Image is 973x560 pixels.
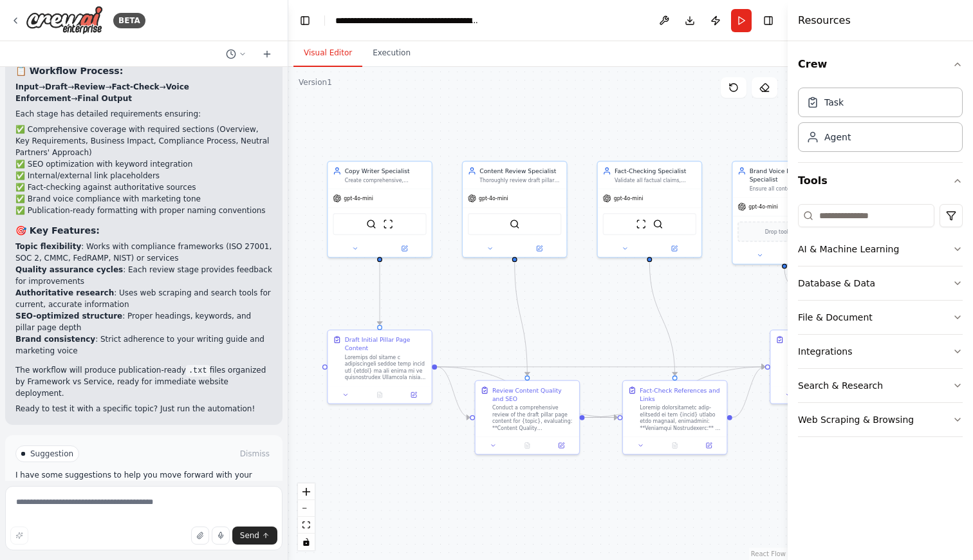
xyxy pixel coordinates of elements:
[15,264,272,287] li: : Each review stage provides feedback for improvements
[798,266,963,300] button: Database & Data
[383,219,393,229] img: ScrapeWebsiteTool
[15,193,272,205] li: ✅ Brand voice compliance with marketing tone
[750,185,831,192] div: Ensure all content for {topic} strictly adheres to Neutral Partners' Writing Guide, applying the ...
[15,66,123,76] strong: 📋 Workflow Process:
[15,81,272,104] p: → → → → →
[750,167,831,183] div: Brand Voice Enforcement Specialist
[798,46,963,82] button: Crew
[212,527,230,545] button: Click to speak your automation idea
[15,82,39,91] strong: Input
[221,46,252,62] button: Switch to previous chat
[798,345,852,358] div: Integrations
[751,550,786,557] a: React Flow attribution
[437,362,765,371] g: Edge from 9825faf3-fa57-4ca3-ba26-ec05eb8fd5f8 to 8b2f2853-3b4e-4cfc-88cb-da3108e97a57
[824,131,851,144] div: Agent
[113,13,145,28] div: BETA
[798,369,963,402] button: Search & Research
[345,335,427,352] div: Draft Initial Pillar Page Content
[547,440,576,451] button: Open in side panel
[479,195,508,201] span: gpt-4o-mini
[798,13,851,28] h4: Resources
[15,403,272,415] p: Ready to test it with a specific topic? Just run the automation!
[770,330,875,404] div: Enforce Brand Voice and Style GuideLorem Ipsumdo Sitametc' Adipisc Elits doeiusmod te inc {utlab}...
[298,483,315,500] button: zoom in
[15,205,272,216] li: ✅ Publication-ready formatting with proper naming conventions
[510,440,545,451] button: No output available
[232,527,277,545] button: Send
[780,269,826,325] g: Edge from ab7d4ab8-5f5d-48b5-a9f7-379bdceebab1 to 8b2f2853-3b4e-4cfc-88cb-da3108e97a57
[15,288,114,297] strong: Authoritative research
[327,161,432,258] div: Copy Writer SpecialistCreate comprehensive, authoritative pillar page content for {topic} that re...
[798,403,963,436] button: Web Scraping & Browsing
[492,405,574,432] div: Conduct a comprehensive review of the draft pillar page content for {topic}, evaluating: **Conten...
[237,447,272,460] button: Dismiss
[399,390,428,400] button: Open in side panel
[15,241,272,264] li: : Works with compliance frameworks (ISO 27001, SOC 2, CMMC, FedRAMP, NIST) or services
[15,265,123,274] strong: Quality assurance cycles
[584,362,764,422] g: Edge from 91c62fe3-65f4-4522-aba0-125920197cd5 to 8b2f2853-3b4e-4cfc-88cb-da3108e97a57
[798,413,914,426] div: Web Scraping & Browsing
[748,203,778,210] span: gpt-4o-mini
[362,390,397,400] button: No output available
[653,219,663,229] img: SerperDevTool
[298,534,315,550] button: toggle interactivity
[345,354,427,381] div: Loremips dol sitame c adipiscingeli seddoe temp incid utl {etdol} ma ali enima mi ve quisnostrude...
[15,158,272,170] li: ✅ SEO optimization with keyword integration
[293,40,362,67] button: Visual Editor
[597,161,702,258] div: Fact-Checking SpecialistValidate all factual claims, statistics, references, and external links i...
[584,413,617,422] g: Edge from 91c62fe3-65f4-4522-aba0-125920197cd5 to 38a16b31-8811-439d-9597-0f6716b832cf
[759,12,777,30] button: Hide right sidebar
[798,335,963,368] button: Integrations
[335,14,480,27] nav: breadcrumb
[296,12,314,30] button: Hide left sidebar
[657,440,692,451] button: No output available
[15,310,272,333] li: : Proper headings, keywords, and pillar page depth
[651,243,698,254] button: Open in side panel
[732,362,765,422] g: Edge from 38a16b31-8811-439d-9597-0f6716b832cf to 8b2f2853-3b4e-4cfc-88cb-da3108e97a57
[798,301,963,334] button: File & Document
[614,195,644,201] span: gpt-4o-mini
[437,362,470,422] g: Edge from 9825faf3-fa57-4ca3-ba26-ec05eb8fd5f8 to 91c62fe3-65f4-4522-aba0-125920197cd5
[824,96,844,109] div: Task
[366,219,376,229] img: SerperDevTool
[510,262,532,375] g: Edge from ff0fc182-44a9-4afd-b16a-61c9cbcb6749 to 91c62fe3-65f4-4522-aba0-125920197cd5
[510,219,520,229] img: SerperDevTool
[798,82,963,162] div: Crew
[299,77,332,88] div: Version 1
[345,167,427,175] div: Copy Writer Specialist
[798,199,963,447] div: Tools
[636,219,646,229] img: ScrapeWebsiteTool
[30,449,73,459] span: Suggestion
[462,161,568,258] div: Content Review SpecialistThoroughly review draft pillar page content for {topic}, evaluating clar...
[362,40,421,67] button: Execution
[640,386,721,403] div: Fact-Check References and Links
[15,333,272,357] li: : Strict adherence to your writing guide and marketing voice
[798,311,873,324] div: File & Document
[474,380,580,455] div: Review Content Quality and SEOConduct a comprehensive review of the draft pillar page content for...
[492,386,574,403] div: Review Content Quality and SEO
[45,82,68,91] strong: Draft
[765,227,804,236] span: Drop tools here
[186,365,210,377] code: .txt
[615,167,696,175] div: Fact-Checking Specialist
[10,527,28,545] button: Improve this prompt
[798,232,963,266] button: AI & Machine Learning
[15,470,272,490] p: I have some suggestions to help you move forward with your automation.
[345,177,427,183] div: Create comprehensive, authoritative pillar page content for {topic} that reads like a well-writte...
[15,225,100,236] strong: 🎯 Key Features:
[15,242,81,251] strong: Topic flexibility
[640,405,721,432] div: Loremip dolorsitametc adip-elitsedd ei tem {incid} utlabo etdo magnaal, enimadmini: **Veniamqui N...
[240,530,259,541] span: Send
[798,163,963,199] button: Tools
[798,277,875,290] div: Database & Data
[479,167,561,175] div: Content Review Specialist
[798,243,899,256] div: AI & Machine Learning
[344,195,373,201] span: gpt-4o-mini
[15,287,272,310] li: : Uses web scraping and search tools for current, accurate information
[15,124,272,158] li: ✅ Comprehensive coverage with required sections (Overview, Key Requirements, Business Impact, Com...
[798,379,883,392] div: Search & Research
[191,527,209,545] button: Upload files
[15,182,272,193] li: ✅ Fact-checking against authoritative sources
[15,335,95,344] strong: Brand consistency
[74,82,106,91] strong: Review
